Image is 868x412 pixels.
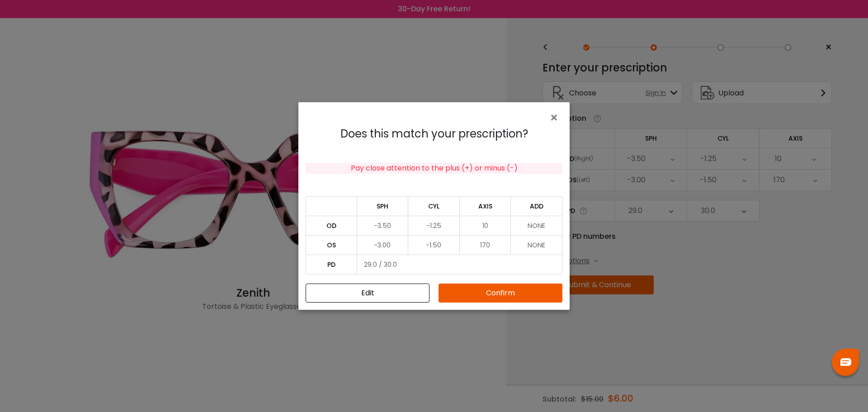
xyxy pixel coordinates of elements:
button: Close [549,109,562,125]
td: NONE [511,235,562,255]
button: Confirm [439,284,562,303]
td: NONE [511,216,562,235]
h4: Does this match your prescription? [306,128,562,141]
img: chat [840,358,851,366]
td: ADD [511,196,562,216]
span: × [549,108,562,128]
div: Pay close attention to the plus (+) or minus (-) [306,163,562,174]
td: 29.0 / 30.0 [357,255,562,275]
